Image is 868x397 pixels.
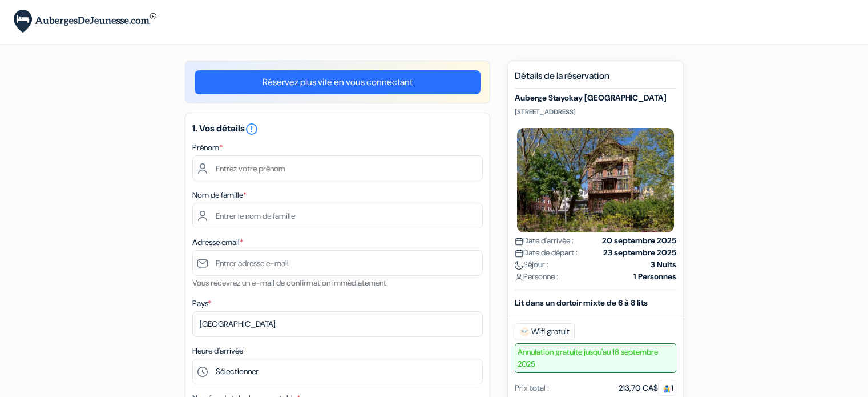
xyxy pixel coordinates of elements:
label: Pays [192,298,211,310]
span: Séjour : [515,259,548,271]
span: Personne : [515,271,558,283]
img: free_wifi.svg [520,327,529,336]
input: Entrer le nom de famille [192,203,483,228]
label: Adresse email [192,236,243,248]
img: guest.svg [663,384,671,393]
p: [STREET_ADDRESS] [515,107,676,117]
h5: Détails de la réservation [515,70,676,89]
div: Prix total : [515,382,549,394]
img: calendar.svg [515,249,523,258]
label: Prénom [192,142,223,154]
img: user_icon.svg [515,273,523,282]
label: Nom de famille [192,189,247,201]
img: calendar.svg [515,237,523,246]
strong: 20 septembre 2025 [602,235,676,247]
input: Entrez votre prénom [192,155,483,181]
i: error_outline [245,122,259,136]
b: Lit dans un dortoir mixte de 6 à 8 lits [515,298,648,308]
span: Date d'arrivée : [515,235,574,247]
span: Annulation gratuite jusqu'au 18 septembre 2025 [515,343,676,373]
a: Réservez plus vite en vous connectant [195,70,481,94]
small: Vous recevrez un e-mail de confirmation immédiatement [192,278,386,288]
strong: 23 septembre 2025 [603,247,676,259]
h5: 1. Vos détails [192,122,483,136]
strong: 3 Nuits [651,259,676,271]
span: Date de départ : [515,247,578,259]
img: moon.svg [515,261,523,270]
strong: 1 Personnes [633,271,676,283]
h5: Auberge Stayokay [GEOGRAPHIC_DATA] [515,93,676,103]
img: AubergesDeJeunesse.com [14,10,156,33]
div: 213,70 CA$ [619,382,676,394]
a: error_outline [245,122,259,134]
span: Wifi gratuit [515,323,575,340]
label: Heure d'arrivée [192,345,243,357]
span: 1 [658,380,676,396]
input: Entrer adresse e-mail [192,250,483,276]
